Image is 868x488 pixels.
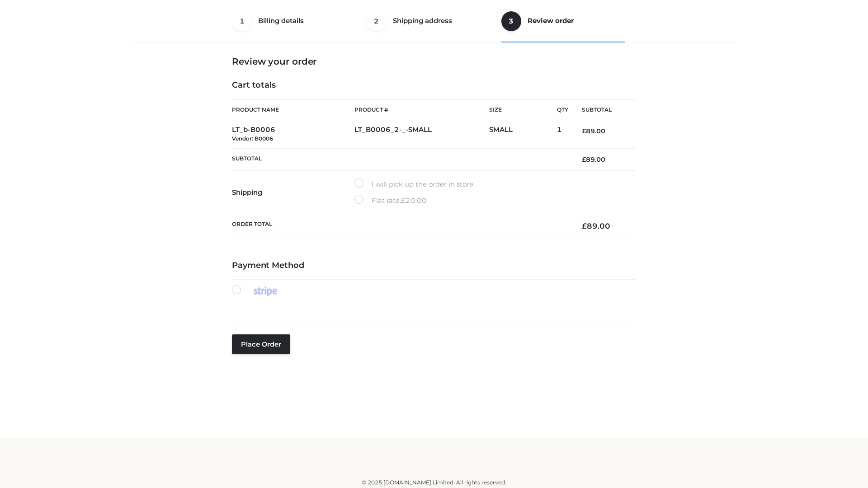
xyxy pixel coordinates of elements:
th: Subtotal [568,100,636,120]
label: Flat rate: [354,195,427,206]
td: 1 [557,120,568,149]
span: £ [582,221,587,230]
bdi: 89.00 [582,221,610,230]
bdi: 20.00 [401,196,427,205]
th: Product # [354,99,489,120]
h4: Payment Method [232,261,636,271]
h3: Review your order [232,56,636,67]
th: Product Name [232,99,354,120]
h4: Cart totals [232,80,636,90]
label: I will pick up the order in store. [354,178,475,190]
span: £ [401,196,406,205]
th: Subtotal [232,148,568,170]
td: SMALL [489,120,557,149]
span: £ [582,127,586,135]
th: Qty [557,99,568,120]
bdi: 89.00 [582,127,605,135]
td: LT_B0006_2-_-SMALL [354,120,489,149]
span: £ [582,155,586,164]
th: Order Total [232,214,568,238]
bdi: 89.00 [582,155,605,164]
td: LT_b-B0006 [232,120,354,149]
div: © 2025 [DOMAIN_NAME] Limited. All rights reserved. [134,478,734,487]
th: Size [489,100,552,120]
small: Vendor: B0006 [232,135,273,142]
button: Place order [232,334,290,354]
th: Shipping [232,171,354,214]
